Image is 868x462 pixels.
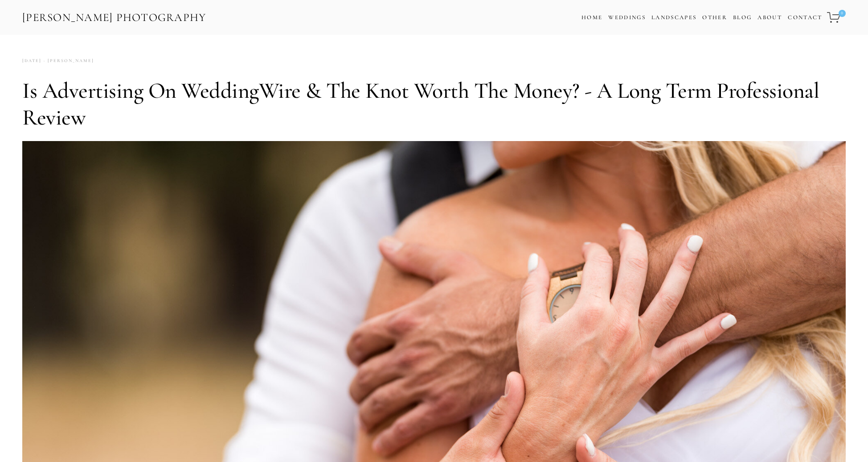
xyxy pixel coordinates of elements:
[581,11,602,24] a: Home
[22,77,846,131] h1: Is Advertising on WeddingWire & The Knot Worth The Money? - A Long Term Professional Review
[702,14,727,21] a: Other
[22,55,41,67] time: [DATE]
[757,11,782,24] a: About
[608,14,646,21] a: Weddings
[788,11,822,24] a: Contact
[733,11,752,24] a: Blog
[839,10,846,17] span: 0
[41,55,94,67] a: [PERSON_NAME]
[826,7,847,28] a: 0 items in cart
[21,8,207,28] a: [PERSON_NAME] Photography
[651,14,696,21] a: Landscapes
